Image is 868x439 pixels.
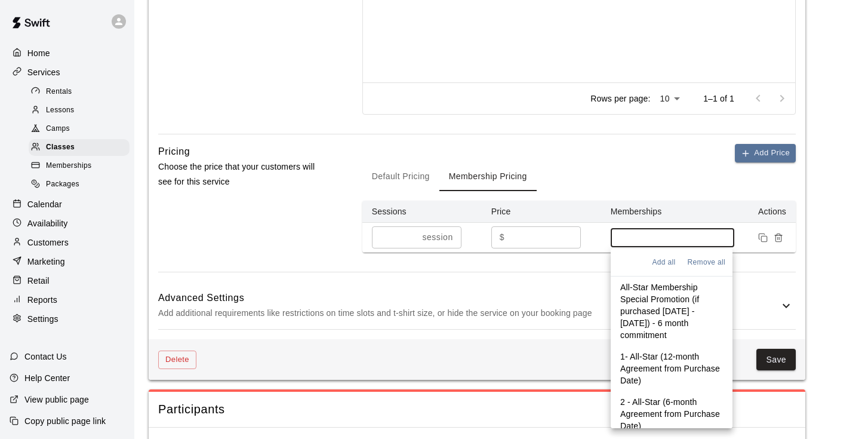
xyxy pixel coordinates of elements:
[158,159,324,189] p: Choose the price that your customers will see for this service
[744,201,796,223] th: Actions
[482,201,601,223] th: Price
[29,102,130,119] div: Lessons
[10,291,125,309] a: Reports
[24,372,70,384] p: Help Center
[10,214,125,232] a: Availability
[29,121,130,137] div: Camps
[590,93,650,105] p: Rows per page:
[29,139,130,156] div: Classes
[24,415,106,427] p: Copy public page link
[10,63,125,81] a: Services
[46,86,72,98] span: Rentals
[27,313,59,325] p: Settings
[158,401,796,417] span: Participants
[158,282,796,329] div: Advanced SettingsAdd additional requirements like restrictions on time slots and t-shirt size, or...
[10,253,125,271] a: Marketing
[29,84,130,100] div: Rentals
[27,294,57,306] p: Reports
[703,93,734,105] p: 1–1 of 1
[27,217,68,229] p: Availability
[27,256,65,268] p: Marketing
[27,66,60,78] p: Services
[46,160,91,172] span: Memberships
[24,394,89,406] p: View public page
[46,142,75,154] span: Classes
[29,82,134,101] a: Rentals
[10,310,125,328] a: Settings
[29,176,134,194] a: Packages
[158,144,190,159] h6: Pricing
[655,90,684,108] div: 10
[46,179,79,191] span: Packages
[735,144,796,162] button: Add Price
[10,272,125,290] a: Retail
[27,275,50,287] p: Retail
[158,351,196,369] button: Delete
[24,351,67,363] p: Contact Us
[10,234,125,251] a: Customers
[29,158,130,174] div: Memberships
[685,254,728,271] button: Remove all
[29,157,134,176] a: Memberships
[620,396,723,432] p: 2 - All-Star (6-month Agreement from Purchase Date)
[362,162,439,191] button: Default Pricing
[10,195,125,213] a: Calendar
[29,176,130,193] div: Packages
[620,281,723,341] p: All-Star Membership Special Promotion (if purchased [DATE] - [DATE]) - 6 month commitment
[29,120,134,139] a: Camps
[46,123,70,135] span: Camps
[158,306,779,321] p: Add additional requirements like restrictions on time slots and t-shirt size, or hide the service...
[756,349,796,371] button: Save
[601,201,744,223] th: Memberships
[27,47,50,59] p: Home
[771,230,786,245] button: Remove price
[27,198,62,210] p: Calendar
[27,237,69,248] p: Customers
[29,139,134,157] a: Classes
[650,254,678,271] button: Add all
[158,290,779,306] h6: Advanced Settings
[500,231,504,244] p: $
[422,231,453,244] p: session
[29,101,134,119] a: Lessons
[439,162,537,191] button: Membership Pricing
[46,105,75,116] span: Lessons
[755,230,771,245] button: Duplicate price
[10,44,125,62] a: Home
[362,201,482,223] th: Sessions
[620,351,723,386] p: 1- All-Star (12-month Agreement from Purchase Date)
